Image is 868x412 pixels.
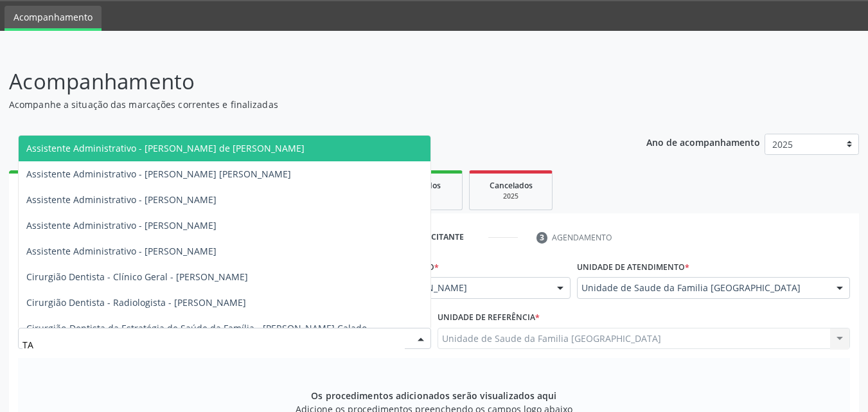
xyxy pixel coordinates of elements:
label: Unidade de referência [438,308,540,328]
a: Acompanhamento [4,6,102,31]
input: Profissional solicitante [22,332,405,358]
span: Cancelados [490,180,533,191]
span: Unidade de Saude da Familia [GEOGRAPHIC_DATA] [581,282,824,294]
label: Unidade de atendimento [577,257,689,277]
span: Assistente Administrativo - [PERSON_NAME] [26,193,217,206]
p: Acompanhamento [9,66,604,98]
p: Acompanhe a situação das marcações correntes e finalizadas [9,98,604,111]
span: Assistente Administrativo - [PERSON_NAME] de [PERSON_NAME] [26,142,305,154]
div: 2025 [479,192,543,201]
p: Ano de acompanhamento [646,134,760,150]
span: Cirurgião Dentista - Radiologista - [PERSON_NAME] [26,296,246,309]
span: Assistente Administrativo - [PERSON_NAME] [26,245,217,257]
span: Assistente Administrativo - [PERSON_NAME] [26,219,217,231]
span: Cirurgião Dentista - Clínico Geral - [PERSON_NAME] [26,271,248,283]
span: Cirurgião-Dentista da Estratégia de Saúde da Família - [PERSON_NAME] Calado [26,322,367,334]
span: Assistente Administrativo - [PERSON_NAME] [PERSON_NAME] [26,168,291,180]
span: [PERSON_NAME] [395,282,544,294]
span: Os procedimentos adicionados serão visualizados aqui [311,389,556,402]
